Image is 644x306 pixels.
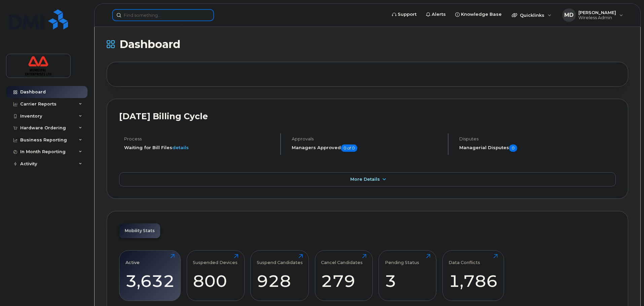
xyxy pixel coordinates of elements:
h5: Managers Approved [292,144,442,152]
h4: Disputes [459,136,616,141]
a: Suspended Devices800 [193,254,238,297]
div: 279 [321,271,366,291]
div: Active [126,254,140,265]
li: Waiting for Bill Files [124,144,275,151]
div: Pending Status [385,254,419,265]
a: Pending Status3 [385,254,430,297]
a: Data Conflicts1,786 [449,254,498,297]
div: 3 [385,271,430,291]
div: Suspended Devices [193,254,238,265]
span: 0 of 0 [341,144,357,152]
a: Cancel Candidates279 [321,254,366,297]
div: 928 [257,271,303,291]
div: Cancel Candidates [321,254,363,265]
div: Suspend Candidates [257,254,303,265]
h2: [DATE] Billing Cycle [119,111,616,121]
span: Dashboard [119,39,180,49]
h5: Managerial Disputes [459,144,616,152]
span: 0 [509,144,517,152]
span: More Details [350,177,380,182]
a: Active3,632 [126,254,175,297]
div: 1,786 [449,271,498,291]
div: 3,632 [126,271,175,291]
div: 800 [193,271,238,291]
a: details [172,145,189,150]
div: Data Conflicts [449,254,480,265]
a: Suspend Candidates928 [257,254,303,297]
h4: Process [124,136,275,141]
h4: Approvals [292,136,442,141]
